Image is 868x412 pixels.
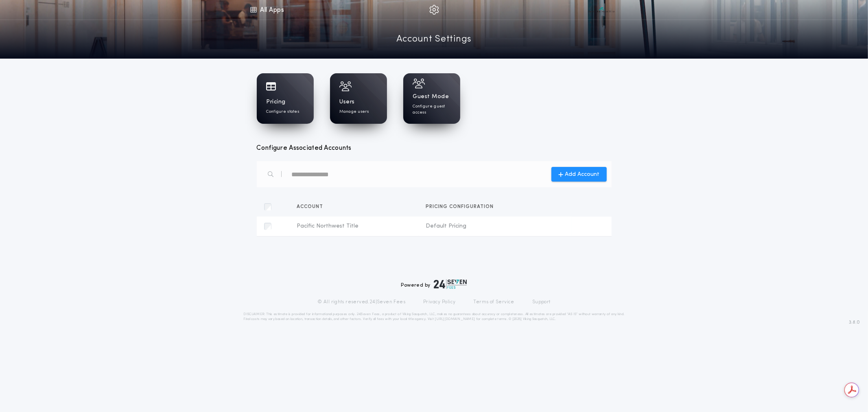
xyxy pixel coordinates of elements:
[587,6,616,14] img: vs-icon
[340,109,369,115] p: Manage users
[429,5,439,15] img: img
[267,98,286,106] h1: Pricing
[403,73,460,124] a: Guest ModeConfigure guest access
[257,143,612,153] h3: Configure Associated Accounts
[413,103,450,116] p: Configure guest access
[426,222,566,230] span: Default Pricing
[474,299,514,305] a: Terms of Service
[423,299,456,305] a: Privacy Policy
[297,222,413,230] span: Pacific Northwest Title
[401,279,467,289] div: Powered by
[340,98,355,106] h1: Users
[267,109,300,115] p: Configure states
[257,73,314,124] a: PricingConfigure states
[434,279,467,289] img: logo
[317,299,405,305] p: © All rights reserved. 24|Seven Fees
[413,93,449,101] h1: Guest Mode
[435,318,475,321] a: [URL][DOMAIN_NAME]
[551,167,607,182] button: Add Account
[849,319,860,326] span: 3.8.0
[396,33,472,47] a: Account Settings
[244,312,625,322] p: DISCLAIMER: This estimate is provided for informational purposes only. 24|Seven Fees, a product o...
[426,204,497,209] span: Pricing configuration
[565,170,599,179] span: Add Account
[532,299,551,305] a: Support
[297,204,326,209] span: Account
[330,73,387,124] a: UsersManage users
